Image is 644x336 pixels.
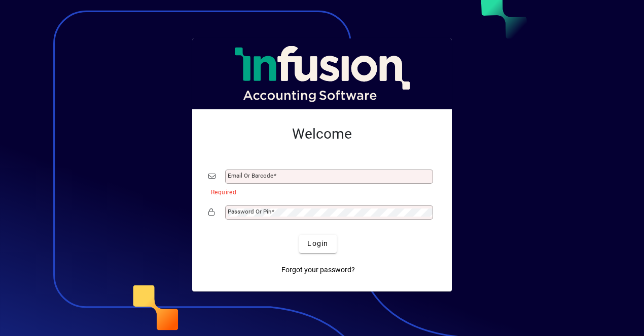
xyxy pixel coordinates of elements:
[299,235,336,253] button: Login
[307,238,328,249] span: Login
[277,261,359,279] a: Forgot your password?
[208,125,436,143] h2: Welcome
[228,208,271,215] mat-label: Password or Pin
[281,265,355,275] span: Forgot your password?
[228,172,273,179] mat-label: Email or Barcode
[211,186,427,197] mat-error: Required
